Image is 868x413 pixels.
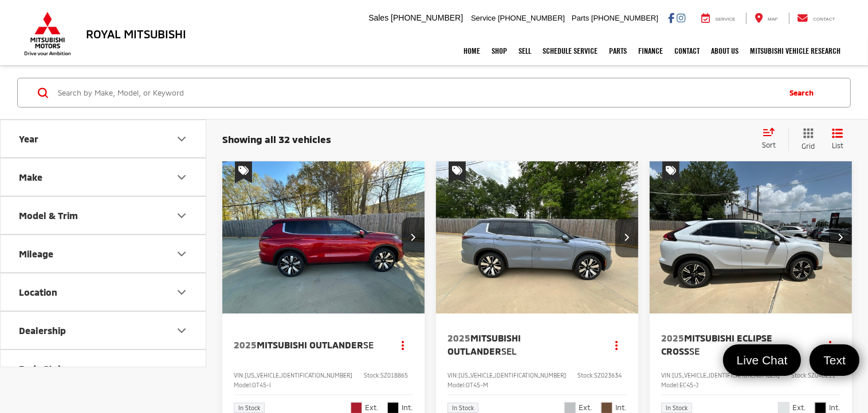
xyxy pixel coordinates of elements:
[486,37,513,65] a: Shop
[86,27,186,40] h3: Royal Mitsubishi
[452,405,474,411] span: In Stock
[393,335,413,355] button: Actions
[823,128,852,151] button: List View
[649,161,853,313] a: 2025 Mitsubishi Eclipse Cross SE2025 Mitsubishi Eclipse Cross SE2025 Mitsubishi Eclipse Cross SE2...
[661,332,684,343] span: 2025
[175,170,188,184] div: Make
[745,37,847,65] a: Mitsubishi Vehicle Research
[829,402,840,413] span: Int.
[746,13,786,24] a: Map
[829,340,831,350] span: dropdown dots
[245,372,352,379] span: [US_VEHICLE_IDENTIFICATION_NUMBER]
[458,37,486,65] a: Home
[501,346,517,356] span: SEL
[368,13,388,22] span: Sales
[572,14,589,22] span: Parts
[447,332,470,343] span: 2025
[175,285,188,299] div: Location
[19,210,78,221] div: Model & Trim
[808,372,835,379] span: SZ040211
[768,17,777,22] span: Map
[19,363,66,374] div: Body Style
[447,332,595,358] a: 2025Mitsubishi OutlanderSEL
[1,235,207,272] button: MileageMileage
[680,382,698,388] span: EC45-J
[779,78,831,107] button: Search
[693,13,744,24] a: Service
[669,37,706,65] a: Contact
[222,161,426,314] img: 2025 Mitsubishi Outlander SE
[252,382,271,388] span: OT45-I
[594,372,622,379] span: SZ023634
[402,340,404,350] span: dropdown dots
[818,352,851,368] span: Text
[607,335,627,355] button: Actions
[466,382,488,388] span: OT45-M
[677,13,685,22] a: Instagram: Click to visit our Instagram page
[175,132,188,146] div: Year
[513,37,537,65] a: Sell
[649,161,853,314] img: 2025 Mitsubishi Eclipse Cross SE
[661,332,772,356] span: Mitsubishi Eclipse Cross
[447,382,466,388] span: Model:
[364,372,380,379] span: Stock:
[591,14,658,22] span: [PHONE_NUMBER]
[820,335,840,355] button: Actions
[579,402,592,413] span: Ext.
[222,161,426,313] a: 2025 Mitsubishi Outlander SE2025 Mitsubishi Outlander SE2025 Mitsubishi Outlander SE2025 Mitsubis...
[615,402,627,413] span: Int.
[19,133,38,144] div: Year
[238,405,260,411] span: In Stock
[447,372,458,379] span: VIN:
[578,372,594,379] span: Stock:
[661,332,809,358] a: 2025Mitsubishi Eclipse CrossSE
[662,161,680,183] span: Special
[731,352,794,368] span: Live Chat
[792,402,806,413] span: Ext.
[615,217,638,257] button: Next image
[234,372,245,379] span: VIN:
[57,79,779,106] form: Search by Make, Model, or Keyword
[813,17,835,22] span: Contact
[723,344,802,376] a: Live Chat
[661,382,680,388] span: Model:
[365,402,379,413] span: Ext.
[1,197,207,234] button: Model & TrimModel & Trim
[706,37,745,65] a: About Us
[810,344,859,376] a: Text
[435,161,639,313] a: 2025 Mitsubishi Outlander SEL2025 Mitsubishi Outlander SEL2025 Mitsubishi Outlander SEL2025 Mitsu...
[363,339,374,350] span: SE
[234,382,252,388] span: Model:
[802,141,815,151] span: Grid
[1,312,207,349] button: DealershipDealership
[762,141,776,149] span: Sort
[604,37,633,65] a: Parts: Opens in a new tab
[435,161,639,313] div: 2025 Mitsubishi Outlander SEL 0
[257,339,363,350] span: Mitsubishi Outlander
[402,402,413,413] span: Int.
[234,339,382,351] a: 2025Mitsubishi OutlanderSE
[1,120,207,157] button: YearYear
[756,128,788,150] button: Select sort value
[19,287,57,297] div: Location
[498,14,565,22] span: [PHONE_NUMBER]
[19,248,53,259] div: Mileage
[222,133,331,145] span: Showing all 32 vehicles
[672,372,780,379] span: [US_VEHICLE_IDENTIFICATION_NUMBER]
[449,161,466,183] span: Special
[402,217,425,257] button: Next image
[1,273,207,311] button: LocationLocation
[391,13,463,22] span: [PHONE_NUMBER]
[615,340,618,350] span: dropdown dots
[471,14,496,22] span: Service
[1,158,207,196] button: MakeMake
[791,372,808,379] span: Stock:
[235,161,252,183] span: Special
[689,346,700,356] span: SE
[19,172,42,182] div: Make
[537,37,604,65] a: Schedule Service: Opens in a new tab
[788,128,823,151] button: Grid View
[175,209,188,223] div: Model & Trim
[447,332,521,356] span: Mitsubishi Outlander
[661,372,672,379] span: VIN:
